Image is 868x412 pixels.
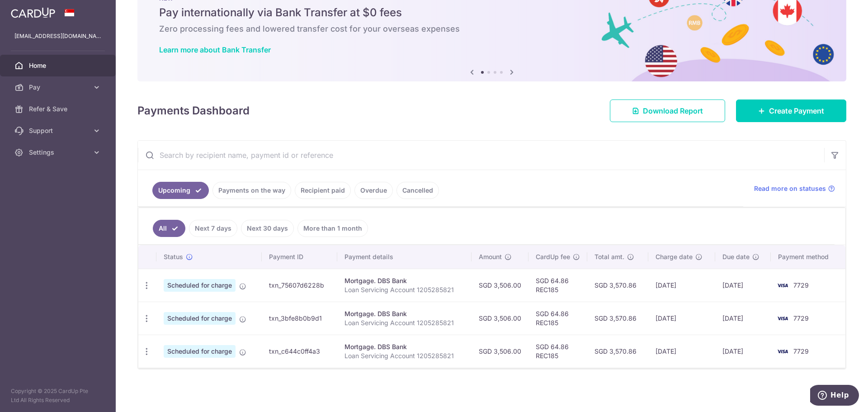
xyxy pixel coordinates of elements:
[396,182,439,199] a: Cancelled
[736,99,846,122] a: Create Payment
[29,148,89,157] span: Settings
[29,83,89,92] span: Pay
[344,276,464,285] div: Mortgage. DBS Bank
[297,220,368,237] a: More than 1 month
[610,99,725,122] a: Download Report
[159,24,825,34] h6: Zero processing fees and lowered transfer cost for your overseas expenses
[344,351,464,360] p: Loan Servicing Account 1205285821
[137,103,250,119] h4: Payments Dashboard
[587,269,648,302] td: SGD 3,570.86
[344,285,464,294] p: Loan Servicing Account 1205285821
[159,45,271,54] a: Learn more about Bank Transfer
[793,314,809,322] span: 7729
[648,302,715,335] td: [DATE]
[594,252,624,261] span: Total amt.
[472,335,528,368] td: SGD 3,506.00
[295,182,351,199] a: Recipient paid
[754,184,826,193] span: Read more on statuses
[29,61,89,70] span: Home
[656,252,693,261] span: Charge date
[536,252,570,261] span: CardUp fee
[164,252,183,261] span: Status
[153,220,185,237] a: All
[262,335,337,368] td: txn_c644c0ff4a3
[189,220,237,237] a: Next 7 days
[771,245,845,269] th: Payment method
[472,302,528,335] td: SGD 3,506.00
[11,7,55,18] img: CardUp
[774,346,792,357] img: Bank Card
[14,32,101,41] p: [EMAIL_ADDRESS][DOMAIN_NAME]
[648,269,715,302] td: [DATE]
[262,269,337,302] td: txn_75607d6228b
[528,269,587,302] td: SGD 64.86 REC185
[164,345,236,358] span: Scheduled for charge
[138,141,824,170] input: Search by recipient name, payment id or reference
[643,105,703,116] span: Download Report
[479,252,502,261] span: Amount
[648,335,715,368] td: [DATE]
[212,182,291,199] a: Payments on the way
[722,252,750,261] span: Due date
[262,302,337,335] td: txn_3bfe8b0b9d1
[769,105,824,116] span: Create Payment
[793,281,809,289] span: 7729
[29,126,89,135] span: Support
[29,104,89,114] span: Refer & Save
[587,302,648,335] td: SGD 3,570.86
[337,245,472,269] th: Payment details
[241,220,294,237] a: Next 30 days
[472,269,528,302] td: SGD 3,506.00
[528,335,587,368] td: SGD 64.86 REC185
[152,182,209,199] a: Upcoming
[262,245,337,269] th: Payment ID
[164,279,236,292] span: Scheduled for charge
[715,302,771,335] td: [DATE]
[159,5,825,20] h5: Pay internationally via Bank Transfer at $0 fees
[587,335,648,368] td: SGD 3,570.86
[164,312,236,325] span: Scheduled for charge
[344,309,464,318] div: Mortgage. DBS Bank
[715,269,771,302] td: [DATE]
[528,302,587,335] td: SGD 64.86 REC185
[754,184,835,193] a: Read more on statuses
[354,182,393,199] a: Overdue
[715,335,771,368] td: [DATE]
[810,385,859,407] iframe: Opens a widget where you can find more information
[344,342,464,351] div: Mortgage. DBS Bank
[793,347,809,355] span: 7729
[344,318,464,327] p: Loan Servicing Account 1205285821
[774,313,792,324] img: Bank Card
[774,280,792,291] img: Bank Card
